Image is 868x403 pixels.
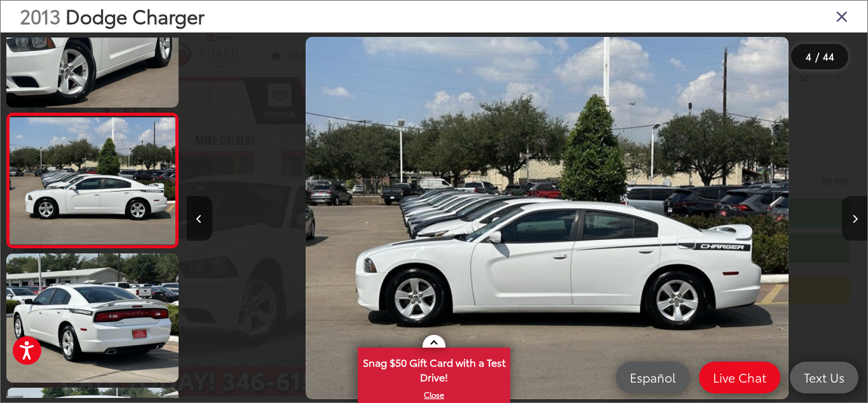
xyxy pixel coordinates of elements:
[797,369,851,385] span: Text Us
[836,8,848,24] i: Close gallery
[707,369,773,385] span: Live Chat
[616,362,689,393] a: Español
[806,49,811,63] span: 4
[823,49,834,63] span: 44
[8,117,177,244] img: 2013 Dodge Charger SE
[65,2,205,29] span: Dodge Charger
[306,37,789,400] img: 2013 Dodge Charger SE
[790,362,858,393] a: Text Us
[699,362,780,393] a: Live Chat
[187,196,212,241] button: Previous image
[20,2,60,29] span: 2013
[4,252,180,384] img: 2013 Dodge Charger SE
[359,349,509,388] span: Snag $50 Gift Card with a Test Drive!
[842,196,867,241] button: Next image
[814,52,820,61] span: /
[623,369,682,385] span: Español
